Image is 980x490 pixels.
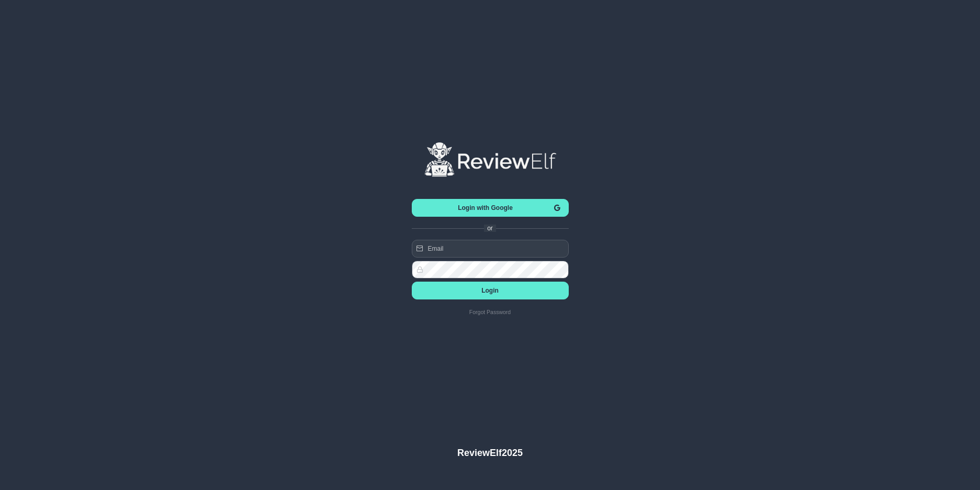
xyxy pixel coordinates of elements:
a: Forgot Password [412,309,569,315]
img: logo [423,141,557,179]
span: Login [420,287,560,294]
span: Login with Google [420,204,551,211]
button: Login with Google [412,199,569,217]
h4: ReviewElf 2025 [457,447,523,459]
span: or [487,225,493,232]
button: Login [412,282,569,299]
input: Email [412,240,569,258]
